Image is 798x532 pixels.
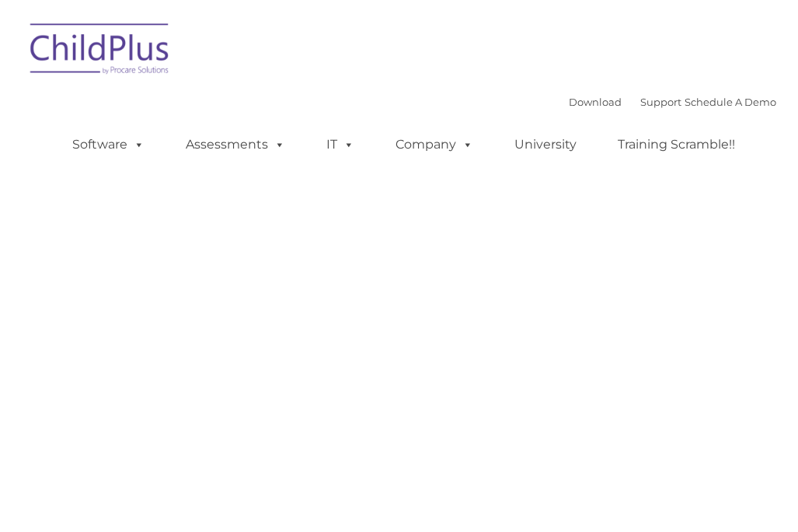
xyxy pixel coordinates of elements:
a: IT [311,129,370,160]
a: Download [569,96,622,108]
a: University [499,129,592,160]
a: Schedule A Demo [685,96,776,108]
a: Support [640,96,681,108]
font: | [569,96,776,108]
a: Assessments [170,129,301,160]
a: Software [57,129,160,160]
a: Company [380,129,489,160]
a: Training Scramble!! [602,129,751,160]
img: ChildPlus by Procare Solutions [23,12,178,90]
